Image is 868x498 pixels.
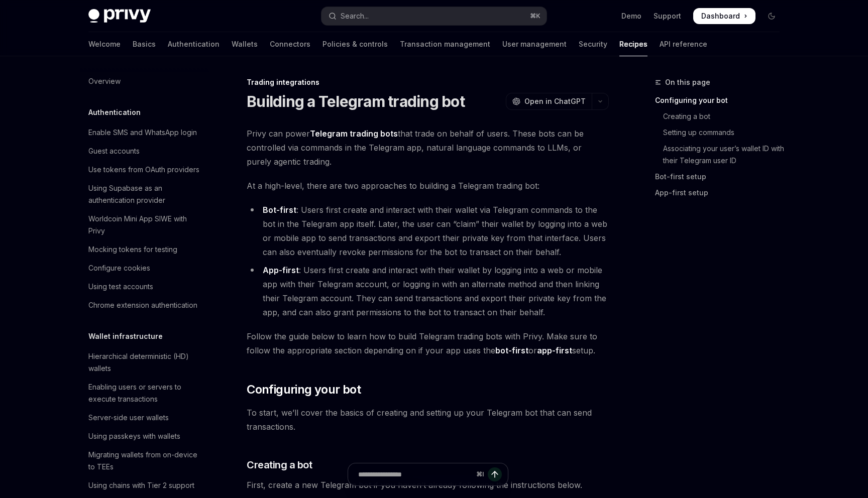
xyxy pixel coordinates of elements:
[495,345,528,355] strong: bot-first
[88,182,203,206] div: Using Supabase as an authentication provider
[263,205,296,215] a: Bot-first
[80,142,209,160] a: Guest accounts
[621,11,641,21] a: Demo
[537,345,572,355] strong: app-first
[506,93,592,110] button: Open in ChatGPT
[247,127,609,169] span: Privy can power that trade on behalf of users. These bots can be controlled via commands in the T...
[80,278,209,296] a: Using test accounts
[80,123,209,142] a: Enable SMS and WhatsApp login
[88,75,121,87] div: Overview
[654,11,681,21] a: Support
[88,479,194,491] div: Using chains with Tier 2 support
[88,412,169,424] div: Server-side user wallets
[655,92,788,108] a: Configuring your bot
[263,205,296,215] strong: Bot-first
[80,446,209,476] a: Migrating wallets from on-device to TEEs
[358,463,472,485] input: Ask a question...
[247,406,609,434] span: To start, we’ll cover the basics of creating and setting up your Telegram bot that can send trans...
[80,210,209,240] a: Worldcoin Mini App SIWE with Privy
[88,350,203,375] div: Hierarchical deterministic (HD) wallets
[80,296,209,314] a: Chrome extension authentication
[693,8,755,24] a: Dashboard
[88,145,140,157] div: Guest accounts
[80,378,209,408] a: Enabling users or servers to execute transactions
[88,330,163,342] h5: Wallet infrastructure
[247,77,609,87] div: Trading integrations
[80,161,209,179] a: Use tokens from OAuth providers
[80,179,209,209] a: Using Supabase as an authentication provider
[502,32,567,56] a: User management
[488,467,502,481] button: Send message
[701,11,740,21] span: Dashboard
[247,92,465,110] h1: Building a Telegram trading bot
[80,347,209,378] a: Hierarchical deterministic (HD) wallets
[579,32,607,56] a: Security
[247,329,609,357] span: Follow the guide below to learn how to build Telegram trading bots with Privy. Make sure to follo...
[88,281,153,293] div: Using test accounts
[232,32,258,56] a: Wallets
[322,32,388,56] a: Policies & controls
[88,9,151,23] img: dark logo
[80,259,209,277] a: Configure cookies
[263,265,299,275] strong: App-first
[80,476,209,494] a: Using chains with Tier 2 support
[88,381,203,405] div: Enabling users or servers to execute transactions
[524,96,586,106] span: Open in ChatGPT
[400,32,490,56] a: Transaction management
[530,12,540,20] span: ⌘ K
[80,72,209,90] a: Overview
[247,382,361,398] span: Configuring your bot
[660,32,707,56] a: API reference
[88,262,150,274] div: Configure cookies
[88,449,203,473] div: Migrating wallets from on-device to TEEs
[247,263,609,319] li: : Users first create and interact with their wallet by logging into a web or mobile app with thei...
[88,430,180,442] div: Using passkeys with wallets
[655,185,788,201] a: App-first setup
[655,169,788,185] a: Bot-first setup
[321,7,547,25] button: Open search
[80,409,209,427] a: Server-side user wallets
[247,458,312,472] span: Creating a bot
[270,32,310,56] a: Connectors
[133,32,156,56] a: Basics
[310,129,398,139] strong: Telegram trading bots
[88,164,199,176] div: Use tokens from OAuth providers
[168,32,220,56] a: Authentication
[619,32,647,56] a: Recipes
[655,108,788,125] a: Creating a bot
[764,8,780,24] button: Toggle dark mode
[655,125,788,141] a: Setting up commands
[247,179,609,193] span: At a high-level, there are two approaches to building a Telegram trading bot:
[88,299,197,311] div: Chrome extension authentication
[655,141,788,169] a: Associating your user’s wallet ID with their Telegram user ID
[80,240,209,259] a: Mocking tokens for testing
[263,265,299,276] a: App-first
[247,203,609,259] li: : Users first create and interact with their wallet via Telegram commands to the bot in the Teleg...
[88,243,177,256] div: Mocking tokens for testing
[665,76,710,88] span: On this page
[80,427,209,445] a: Using passkeys with wallets
[88,127,197,139] div: Enable SMS and WhatsApp login
[341,10,369,22] div: Search...
[88,106,141,118] h5: Authentication
[88,213,203,237] div: Worldcoin Mini App SIWE with Privy
[88,32,121,56] a: Welcome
